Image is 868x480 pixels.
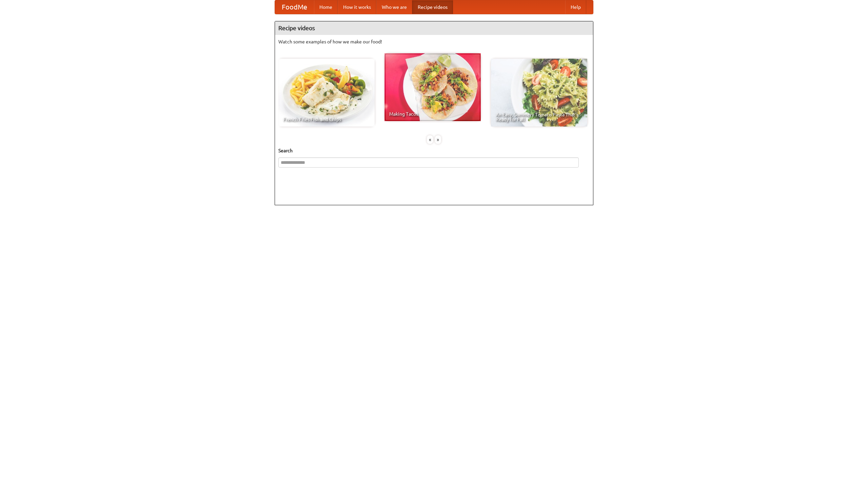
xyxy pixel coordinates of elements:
[275,21,593,35] h4: Recipe videos
[435,135,441,144] div: »
[314,0,338,14] a: Home
[278,147,590,154] h5: Search
[283,117,370,122] span: French Fries Fish and Chips
[496,112,583,122] span: An Easy, Summery Tomato Pasta That's Ready for Fall
[338,0,376,14] a: How it works
[278,38,590,45] p: Watch some examples of how we make our food!
[384,53,481,121] a: Making Tacos
[412,0,453,14] a: Recipe videos
[275,0,314,14] a: FoodMe
[376,0,412,14] a: Who we are
[389,112,476,116] span: Making Tacos
[491,59,587,127] a: An Easy, Summery Tomato Pasta That's Ready for Fall
[427,135,433,144] div: «
[565,0,586,14] a: Help
[278,59,375,127] a: French Fries Fish and Chips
